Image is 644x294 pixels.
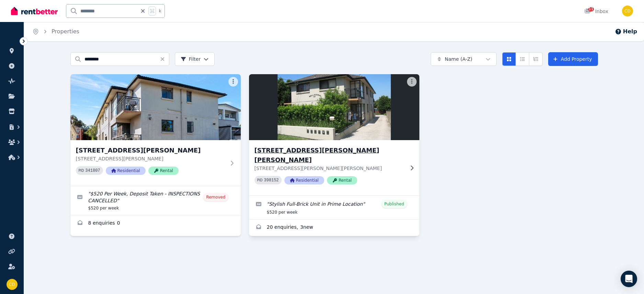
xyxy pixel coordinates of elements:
[70,74,241,140] img: 3/37 Ferguson Avenue, Wiley Park
[249,196,419,219] a: Edit listing: Stylish Full-Brick Unit in Prime Location
[622,5,633,16] img: Chris Dimitropoulos
[106,167,146,175] span: Residential
[257,178,263,182] small: PID
[621,271,637,287] div: Open Intercom Messenger
[11,6,58,16] img: RentBetter
[264,178,279,183] code: 398152
[529,52,543,66] button: Expanded list view
[70,74,241,186] a: 3/37 Ferguson Avenue, Wiley Park[STREET_ADDRESS][PERSON_NAME][STREET_ADDRESS][PERSON_NAME]PID 341...
[160,52,169,66] button: Clear search
[249,219,419,236] a: Enquiries for 4/37 Ferguson Ave, Wiley Park
[76,146,226,155] h3: [STREET_ADDRESS][PERSON_NAME]
[245,72,423,142] img: 4/37 Ferguson Ave, Wiley Park
[516,52,529,66] button: Compact list view
[52,28,79,35] a: Properties
[181,56,201,63] span: Filter
[70,215,241,232] a: Enquiries for 3/37 Ferguson Avenue, Wiley Park
[502,52,516,66] button: Card view
[76,155,226,162] p: [STREET_ADDRESS][PERSON_NAME]
[548,52,598,66] a: Add Property
[255,146,404,165] h3: [STREET_ADDRESS][PERSON_NAME][PERSON_NAME]
[249,74,419,195] a: 4/37 Ferguson Ave, Wiley Park[STREET_ADDRESS][PERSON_NAME][PERSON_NAME][STREET_ADDRESS][PERSON_NA...
[284,176,324,184] span: Residential
[85,168,100,173] code: 341807
[148,167,179,175] span: Rental
[175,52,215,66] button: Filter
[445,56,473,63] span: Name (A-Z)
[588,7,594,11] span: 11
[255,165,404,172] p: [STREET_ADDRESS][PERSON_NAME][PERSON_NAME]
[228,77,238,87] button: More options
[327,176,357,184] span: Rental
[584,8,608,15] div: Inbox
[79,169,84,172] small: PID
[502,52,543,66] div: View options
[70,186,241,215] a: Edit listing: $520 Per Week, Deposit Taken - INSPECTIONS CANCELLED
[407,77,417,87] button: More options
[431,52,497,66] button: Name (A-Z)
[7,279,18,290] img: Chris Dimitropoulos
[159,8,161,14] span: k
[615,27,637,36] button: Help
[24,22,88,41] nav: Breadcrumb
